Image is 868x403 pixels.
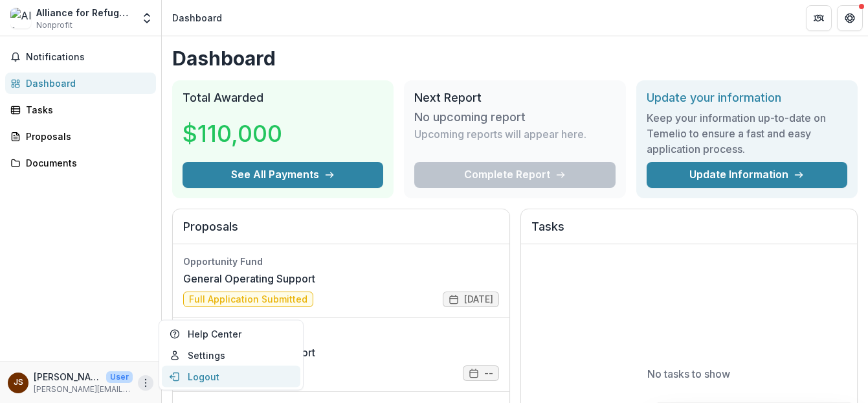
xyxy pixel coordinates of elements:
[5,47,156,67] button: Notifications
[183,271,315,286] a: General Operating Support
[647,366,730,382] p: No tasks to show
[5,126,156,147] a: Proposals
[183,91,383,105] h2: Total Awarded
[183,162,383,188] button: See All Payments
[647,162,847,188] a: Update Information
[414,126,586,142] p: Upcoming reports will appear here.
[138,5,156,31] button: Open entity switcher
[36,19,72,31] span: Nonprofit
[647,110,847,157] h3: Keep your information up-to-date on Temelio to ensure a fast and easy application process.
[172,47,858,70] h1: Dashboard
[26,103,146,117] div: Tasks
[806,5,832,31] button: Partners
[26,52,151,63] span: Notifications
[531,220,847,244] h2: Tasks
[5,73,156,94] a: Dashboard
[10,8,31,29] img: Alliance for Refugee Youth Support and Education
[26,76,146,90] div: Dashboard
[837,5,863,31] button: Get Help
[183,116,282,151] h3: $110,000
[167,8,227,27] nav: breadcrumb
[106,371,133,383] p: User
[172,11,222,25] div: Dashboard
[183,345,315,360] a: General Operating Support
[26,130,146,143] div: Proposals
[14,378,23,387] div: Jake Seltman
[36,6,133,19] div: Alliance for Refugee Youth Support and Education
[34,370,101,384] p: [PERSON_NAME]
[34,384,133,395] p: [PERSON_NAME][EMAIL_ADDRESS][DOMAIN_NAME]
[5,152,156,174] a: Documents
[138,375,153,391] button: More
[183,220,499,244] h2: Proposals
[414,110,526,124] h3: No upcoming report
[414,91,615,105] h2: Next Report
[26,156,146,170] div: Documents
[5,99,156,121] a: Tasks
[647,91,847,105] h2: Update your information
